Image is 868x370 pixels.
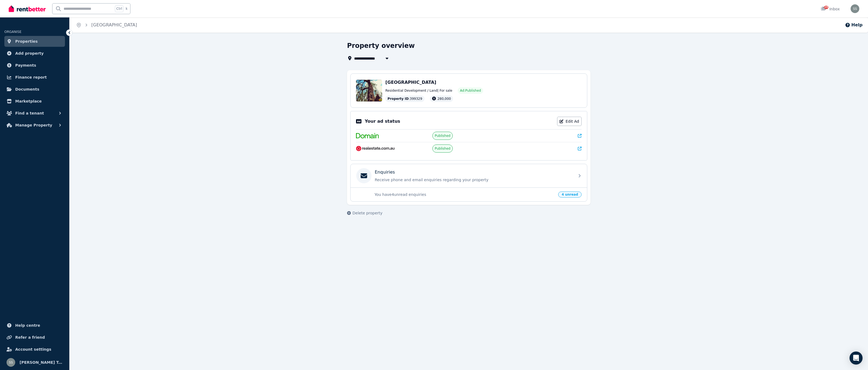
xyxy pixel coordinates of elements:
img: Sue Seivers Total Real Estate [7,358,15,367]
span: Property ID [388,97,409,101]
span: Delete property [352,210,382,216]
span: Marketplace [15,98,42,104]
img: RealEstate.com.au [356,146,395,151]
p: You have 4 unread enquiries [374,192,555,197]
a: Marketplace [4,96,65,107]
a: Account settings [4,344,65,355]
span: Finance report [15,74,47,81]
img: Domain.com.au [356,133,379,138]
div: : 399329 [385,95,424,102]
a: Help centre [4,320,65,331]
nav: Breadcrumb [70,17,143,33]
a: EnquiriesReceive phone and email enquiries regarding your property [351,164,587,187]
a: Edit Ad [557,117,582,126]
span: 280,000 [438,97,451,101]
p: Receive phone and email enquiries regarding your property [375,177,572,183]
span: Find a tenant [15,110,44,116]
img: Sue Seivers Total Real Estate [851,4,859,13]
a: Add property [4,48,65,59]
span: Ad: Published [460,88,481,93]
div: Open Intercom Messenger [850,351,863,365]
p: Your ad status [365,118,400,125]
span: 29 [824,6,828,9]
button: Find a tenant [4,108,65,119]
button: Manage Property [4,120,65,131]
p: Enquiries [375,169,395,175]
img: RentBetter [9,5,46,13]
a: Payments [4,60,65,71]
a: Properties [4,36,65,47]
h1: Property overview [347,41,415,50]
a: [GEOGRAPHIC_DATA] [91,22,137,27]
span: Published [435,146,451,151]
span: Account settings [15,346,51,353]
span: Payments [15,62,36,69]
span: Residential Development / Land | For sale [385,88,452,93]
button: Help [845,22,863,28]
span: Add property [15,50,44,57]
span: k [126,7,127,11]
span: Ctrl [115,5,123,12]
a: Finance report [4,72,65,83]
span: Refer a friend [15,334,45,341]
span: 4 unread [558,192,582,198]
span: Published [435,134,451,138]
span: Help centre [15,322,40,329]
span: [GEOGRAPHIC_DATA] [385,80,436,85]
span: Manage Property [15,122,52,128]
span: Properties [15,38,38,45]
a: Refer a friend [4,332,65,343]
span: Documents [15,86,39,92]
div: Inbox [821,6,840,12]
button: Delete property [347,210,382,216]
span: [PERSON_NAME] Total Real Estate [20,359,63,366]
a: Documents [4,84,65,95]
span: ORGANISE [4,30,21,34]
